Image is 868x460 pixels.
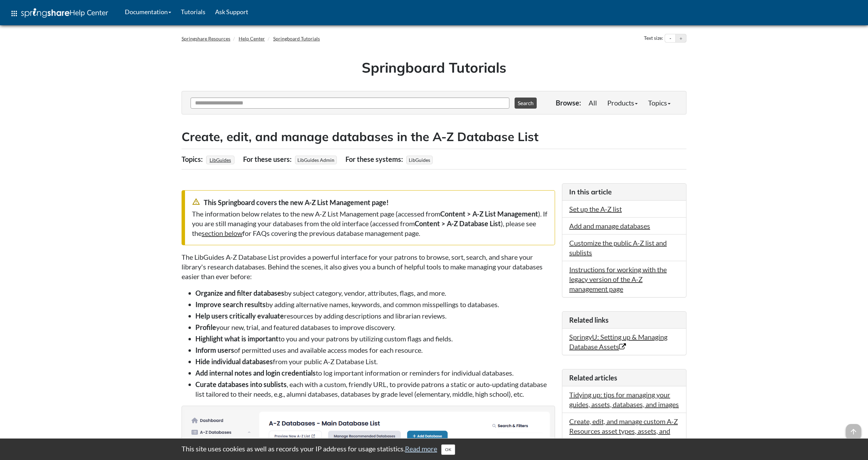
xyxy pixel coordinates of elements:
[569,390,679,408] a: Tidying up: tips for managing your guides, assets, databases, and images
[846,425,861,433] a: arrow_upward
[643,34,665,43] div: Text size:
[415,219,501,228] strong: Content > A-Z Database List
[569,239,667,257] a: Customize the public A-Z list and sublists
[440,210,538,218] strong: Content > A-Z List Management
[273,36,320,42] a: Springboard Tutorials
[569,205,622,213] a: Set up the A-Z list
[195,346,234,354] strong: Inform users
[120,3,176,20] a: Documentation
[70,8,108,17] span: Help Center
[192,209,548,238] div: The information below relates to the new A-Z List Management page (accessed from ). If you are st...
[187,58,681,77] h1: Springboard Tutorials
[209,155,232,165] a: LibGuides
[5,3,113,24] a: apps Help Center
[202,229,242,237] a: section below
[195,357,555,366] li: from your public A-Z Database List.
[195,369,316,377] strong: Add internal notes and login credentials
[192,197,548,207] div: This Springboard covers the new A-Z List Management page!
[569,187,679,197] h3: In this article
[195,380,287,388] strong: Curate databases into sublists
[406,156,433,164] span: LibGuides
[195,311,555,321] li: resources by adding descriptions and librarian reviews.
[195,288,555,298] li: by subject category, vendor, attributes, flags, and more.
[569,222,650,230] a: Add and manage databases
[569,374,617,382] span: Related articles
[243,153,293,166] div: For these users:
[195,357,273,366] strong: Hide individual databases
[676,34,686,43] button: Increase text size
[602,96,643,110] a: Products
[182,128,686,145] h2: Create, edit, and manage databases in the A-Z Database List
[556,98,581,108] p: Browse:
[515,98,537,109] button: Search
[182,153,204,166] div: Topics:
[21,8,70,18] img: Springshare
[569,333,667,351] a: SpringyU: Setting up & Managing Database Assets
[195,334,278,343] strong: Highlight what is important
[182,36,230,42] a: Springshare Resources
[295,156,337,164] span: LibGuides Admin
[195,379,555,399] li: , each with a custom, friendly URL, to provide patrons a static or auto-updating database list ta...
[195,300,555,309] li: by adding alternative names, keywords, and common misspellings to databases.
[239,36,265,42] a: Help Center
[195,334,555,343] li: to you and your patrons by utilizing custom flags and fields.
[195,300,266,309] strong: Improve search results
[195,368,555,378] li: to log important information or reminders for individual databases.
[846,424,861,439] span: arrow_upward
[176,3,210,20] a: Tutorials
[583,96,602,110] a: All
[195,322,555,332] li: your new, trial, and featured databases to improve discovery.
[195,345,555,355] li: of permitted uses and available access modes for each resource.
[569,417,678,445] a: Create, edit, and manage custom A-Z Resources asset types, assets, and lists
[10,9,18,18] span: apps
[195,312,284,320] strong: Help users critically evaluate
[405,444,437,453] a: Read more
[182,252,555,281] p: The LibGuides A-Z Database List provides a powerful interface for your patrons to browse, sort, s...
[345,153,405,166] div: For these systems:
[643,96,676,110] a: Topics
[569,316,609,324] span: Related links
[195,289,284,297] strong: Organize and filter databases
[665,34,675,43] button: Decrease text size
[441,444,455,455] button: Close
[175,444,693,455] div: This site uses cookies as well as records your IP address for usage statistics.
[569,265,667,293] a: Instructions for working with the legacy version of the A-Z management page
[192,197,200,206] span: warning_amber
[210,3,253,20] a: Ask Support
[195,323,216,331] strong: Profile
